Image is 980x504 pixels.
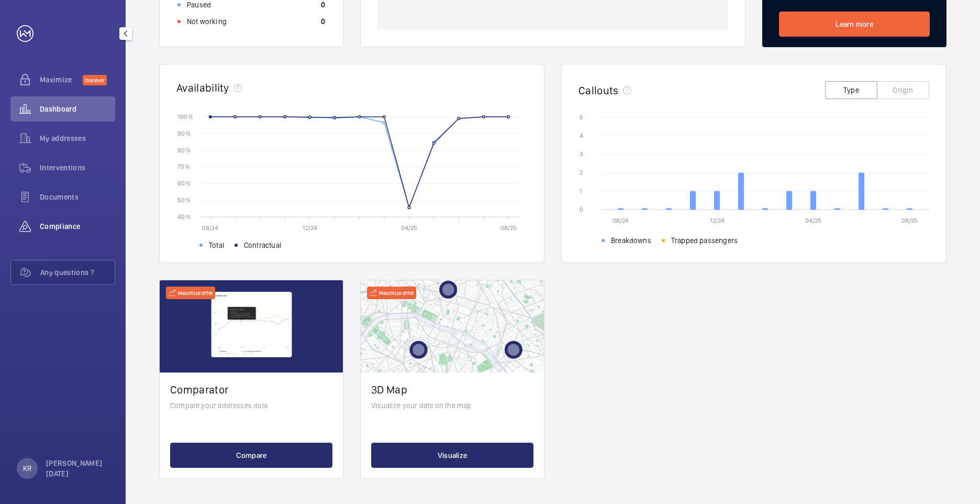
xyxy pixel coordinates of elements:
span: Dashboard [40,104,115,114]
span: Any questions ? [40,267,115,278]
h2: Comparator [170,383,332,396]
text: 70 % [177,163,190,170]
text: 60 % [177,180,191,187]
text: 12/24 [710,217,725,224]
text: 2 [580,169,583,176]
span: Documents [40,192,115,202]
p: 0 [321,16,325,27]
text: 1 [580,188,582,195]
text: 0 [580,206,583,213]
button: Type [825,81,877,99]
text: 80 % [177,146,191,154]
div: Maximize offer [166,287,215,299]
button: Origin [877,81,929,99]
p: Visualize your data on the map [371,400,533,411]
span: Discover [83,75,107,85]
span: Trapped passengers [671,235,738,246]
text: 08/25 [901,217,918,224]
span: Breakdowns [611,235,651,246]
text: 12/24 [303,224,317,232]
text: 40 % [177,213,191,220]
span: My addresses [40,133,115,144]
h2: Availability [176,81,229,94]
text: 04/25 [401,224,417,232]
div: Maximize offer [367,287,416,299]
h2: Callouts [578,84,619,97]
span: Compliance [40,221,115,232]
text: 50 % [177,196,191,204]
p: Not working [187,16,227,27]
text: 08/25 [500,224,517,232]
span: Total [209,240,224,250]
text: 08/24 [202,224,218,232]
button: Visualize [371,443,533,468]
a: Learn more [779,12,930,37]
p: [PERSON_NAME][DATE] [46,458,109,479]
p: KR [23,463,31,474]
text: 90 % [177,129,191,137]
span: Contractual [244,240,281,250]
text: 08/24 [612,217,629,224]
span: Interventions [40,162,115,173]
text: 3 [580,150,583,158]
h2: 3D Map [371,383,533,396]
span: Maximize [40,74,83,85]
p: Compare your addresses data [170,400,332,411]
text: 5 [580,114,583,121]
text: 4 [580,132,583,139]
button: Compare [170,443,332,468]
text: 100 % [177,113,193,120]
text: 04/25 [805,217,821,224]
